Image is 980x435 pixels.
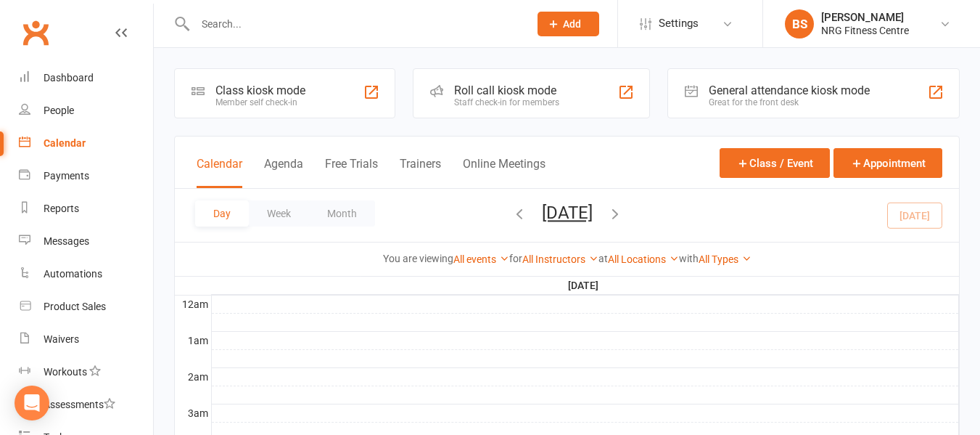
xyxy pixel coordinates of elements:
[454,97,559,107] div: Staff check-in for members
[197,157,242,188] button: Calendar
[709,84,870,97] div: General attendance kiosk mode
[709,97,870,107] div: Great for the front desk
[699,253,752,265] a: All Types
[19,323,153,356] a: Waivers
[542,203,593,223] button: [DATE]
[44,333,79,345] div: Waivers
[175,331,211,349] th: 1am
[211,277,959,295] th: [DATE]
[215,97,305,107] div: Member self check-in
[720,148,830,178] button: Class / Event
[400,157,441,188] button: Trainers
[659,7,699,40] span: Settings
[44,235,89,247] div: Messages
[509,253,522,264] strong: for
[19,94,153,127] a: People
[309,200,375,227] button: Month
[454,84,559,97] div: Roll call kiosk mode
[44,72,94,84] div: Dashboard
[19,160,153,192] a: Payments
[785,9,814,38] div: BS
[19,62,153,94] a: Dashboard
[19,389,153,421] a: Assessments
[19,127,153,160] a: Calendar
[608,253,679,265] a: All Locations
[175,404,211,422] th: 3am
[383,253,453,264] strong: You are viewing
[453,253,509,265] a: All events
[821,11,909,24] div: [PERSON_NAME]
[44,268,102,280] div: Automations
[44,399,115,410] div: Assessments
[44,170,89,182] div: Payments
[249,200,309,227] button: Week
[195,200,249,227] button: Day
[17,15,54,51] a: Clubworx
[679,253,699,264] strong: with
[44,301,106,312] div: Product Sales
[175,367,211,386] th: 2am
[463,157,545,188] button: Online Meetings
[19,356,153,389] a: Workouts
[215,84,305,97] div: Class kiosk mode
[44,105,74,116] div: People
[522,253,598,265] a: All Instructors
[44,203,79,214] div: Reports
[563,18,581,30] span: Add
[175,295,211,313] th: 12am
[598,253,608,264] strong: at
[19,192,153,225] a: Reports
[191,14,519,34] input: Search...
[19,225,153,258] a: Messages
[44,137,86,149] div: Calendar
[538,12,599,36] button: Add
[19,290,153,323] a: Product Sales
[325,157,378,188] button: Free Trials
[821,24,909,37] div: NRG Fitness Centre
[44,366,87,378] div: Workouts
[833,148,942,178] button: Appointment
[15,386,49,420] div: Open Intercom Messenger
[19,258,153,290] a: Automations
[264,157,303,188] button: Agenda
